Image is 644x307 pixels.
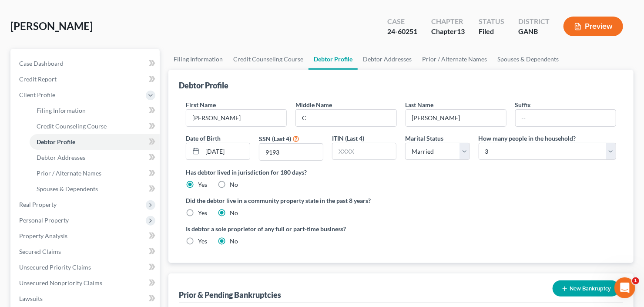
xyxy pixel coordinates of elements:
span: Property Analysis [19,232,67,240]
input: -- [516,110,616,126]
span: Personal Property [19,216,69,224]
span: Debtor Addresses [37,154,85,161]
a: Filing Information [168,49,228,70]
a: Credit Counseling Course [30,118,160,134]
label: No [230,180,238,189]
span: 13 [457,27,465,35]
a: Unsecured Nonpriority Claims [12,275,160,291]
span: Secured Claims [19,248,61,255]
a: Prior / Alternate Names [30,165,160,181]
a: Lawsuits [12,291,160,307]
label: First Name [186,100,216,109]
span: Debtor Profile [37,138,75,145]
label: Did the debtor live in a community property state in the past 8 years? [186,196,616,205]
div: Status [479,17,504,27]
span: Filing Information [37,107,86,114]
label: SSN (Last 4) [259,134,291,143]
iframe: Intercom live chat [614,277,635,298]
span: Credit Report [19,75,57,83]
label: Has debtor lived in jurisdiction for 180 days? [186,168,616,177]
div: Case [387,17,417,27]
input: XXXX [332,143,396,160]
span: Unsecured Priority Claims [19,263,91,271]
label: Yes [198,180,207,189]
label: No [230,209,238,217]
span: Spouses & Dependents [37,185,98,192]
a: Spouses & Dependents [492,49,564,70]
div: Debtor Profile [179,80,228,91]
span: Unsecured Nonpriority Claims [19,279,102,287]
span: Prior / Alternate Names [37,169,101,177]
a: Case Dashboard [12,56,160,71]
input: XXXX [259,144,323,160]
a: Debtor Addresses [358,49,417,70]
label: ITIN (Last 4) [332,134,364,143]
a: Unsecured Priority Claims [12,260,160,275]
a: Filing Information [30,103,160,118]
input: -- [186,110,286,126]
div: Prior & Pending Bankruptcies [179,290,281,300]
label: Date of Birth [186,134,221,143]
a: Property Analysis [12,228,160,244]
label: How many people in the household? [479,134,576,143]
input: M.I [296,110,396,126]
div: District [518,17,550,27]
label: Middle Name [295,100,332,109]
a: Debtor Profile [30,134,160,150]
span: Client Profile [19,91,55,98]
a: Secured Claims [12,244,160,260]
label: Last Name [406,100,434,109]
div: GANB [518,27,550,37]
input: -- [406,110,506,126]
a: Debtor Addresses [30,150,160,165]
label: No [230,237,238,246]
span: Real Property [19,201,57,208]
span: Lawsuits [19,295,43,302]
label: Yes [198,237,207,246]
div: 24-60251 [387,27,417,37]
a: Prior / Alternate Names [417,49,492,70]
span: Case Dashboard [19,60,64,67]
button: Preview [563,17,623,36]
div: Filed [479,27,504,37]
span: 1 [632,277,639,284]
button: New Bankruptcy [553,280,620,297]
span: [PERSON_NAME] [10,20,93,32]
label: Is debtor a sole proprietor of any full or part-time business? [186,224,397,233]
div: Chapter [431,27,465,37]
input: MM/DD/YYYY [202,143,250,160]
a: Credit Counseling Course [228,49,309,70]
span: Credit Counseling Course [37,122,107,130]
a: Credit Report [12,71,160,87]
label: Yes [198,209,207,217]
label: Marital Status [405,134,443,143]
label: Suffix [515,100,531,109]
div: Chapter [431,17,465,27]
a: Spouses & Dependents [30,181,160,197]
a: Debtor Profile [309,49,358,70]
